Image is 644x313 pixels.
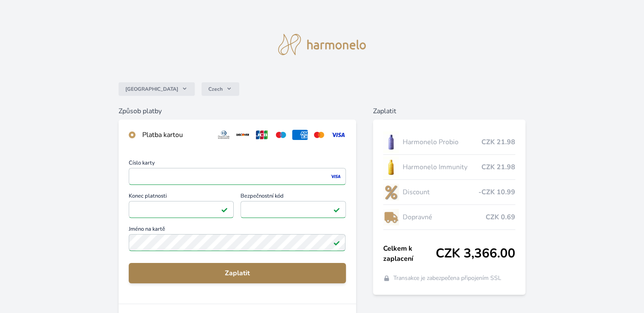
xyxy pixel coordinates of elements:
[383,131,399,153] img: CLEAN_PROBIO_se_stinem_x-lo.jpg
[436,246,515,261] span: CZK 3,366.00
[402,212,485,222] span: Dopravné
[383,156,399,178] img: IMMUNITY_se_stinem_x-lo.jpg
[330,173,341,180] img: visa
[125,86,178,92] span: [GEOGRAPHIC_DATA]
[221,206,228,213] img: Platné pole
[481,137,515,147] span: CZK 21.98
[273,130,289,140] img: maestro.svg
[383,243,436,264] span: Celkem k zaplacení
[240,193,345,201] span: Bezpečnostní kód
[119,106,356,116] h6: Způsob platby
[402,187,478,197] span: Discount
[129,263,345,283] button: Zaplatit
[129,193,234,201] span: Konec platnosti
[235,130,251,140] img: discover.svg
[333,206,340,213] img: Platné pole
[129,160,345,168] span: Číslo karty
[330,130,346,140] img: visa.svg
[373,106,525,116] h6: Zaplatit
[486,212,515,222] span: CZK 0.69
[129,226,345,234] span: Jméno na kartě
[135,268,339,278] span: Zaplatit
[202,82,239,96] button: Czech
[481,162,515,172] span: CZK 21.98
[292,130,308,140] img: amex.svg
[142,130,209,140] div: Platba kartou
[333,239,340,246] img: Platné pole
[402,137,481,147] span: Harmonelo Probio
[133,170,342,182] iframe: Iframe pro číslo karty
[254,130,270,140] img: jcb.svg
[133,204,230,215] iframe: Iframe pro datum vypršení platnosti
[216,130,232,140] img: diners.svg
[478,187,515,197] span: -CZK 10.99
[244,204,342,215] iframe: Iframe pro bezpečnostní kód
[208,86,223,92] span: Czech
[402,162,481,172] span: Harmonelo Immunity
[311,130,327,140] img: mc.svg
[278,34,366,55] img: logo.svg
[129,234,345,251] input: Jméno na kartěPlatné pole
[119,82,195,96] button: [GEOGRAPHIC_DATA]
[383,207,399,228] img: delivery-lo.png
[383,182,399,203] img: discount-lo.png
[393,274,501,282] span: Transakce je zabezpečena připojením SSL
